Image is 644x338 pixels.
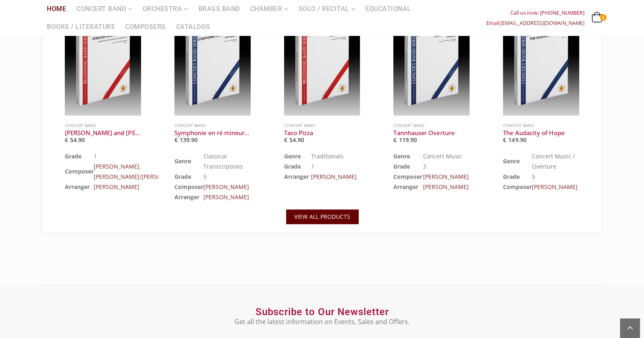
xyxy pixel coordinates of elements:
[503,157,520,165] b: Genre
[284,173,309,180] b: Arranger
[65,167,94,175] b: Composer
[141,173,187,180] a: [PERSON_NAME]
[532,171,579,182] td: 5
[203,151,251,171] td: Classical Transcriptions
[503,136,527,144] bdi: 149.90
[185,317,459,327] p: Get all the latest information on Events, Sales and Offers.
[120,18,171,36] a: Composers
[393,183,418,191] b: Arranger
[393,136,417,144] bdi: 119.90
[532,151,579,171] td: Concert Music / Overture
[203,183,249,191] a: [PERSON_NAME]
[284,122,315,128] a: Concert Band
[65,129,141,137] a: [PERSON_NAME] and [PERSON_NAME]
[503,122,534,128] a: Concert Band
[203,193,249,201] a: [PERSON_NAME]
[393,122,424,128] a: Concert Band
[65,122,96,128] a: Concert Band
[185,306,459,318] h2: Subscribe to Our Newsletter
[311,151,360,161] td: Traditionals
[203,171,251,182] td: 5
[423,183,469,191] a: [PERSON_NAME]
[284,136,287,144] span: €
[94,162,141,180] a: [PERSON_NAME], [PERSON_NAME]
[600,14,607,21] span: 0
[311,161,360,171] td: 1
[174,122,205,128] a: Concert Band
[503,183,532,191] b: Composer
[311,173,356,180] a: [PERSON_NAME]
[503,129,579,137] a: The Audacity of Hope
[65,183,90,191] b: Arranger
[532,183,578,191] a: [PERSON_NAME]
[393,173,422,180] b: Composer
[174,183,203,191] b: Composer
[174,136,178,144] span: €
[286,209,358,224] a: VIEW ALL PRODUCTS
[486,18,584,28] div: Email:
[284,129,360,137] a: Taco Pizza
[503,173,520,180] b: Grade
[486,8,584,18] div: Call us now: [PHONE_NUMBER]
[423,173,469,180] a: [PERSON_NAME]
[94,183,139,191] a: [PERSON_NAME]
[65,136,68,144] span: €
[94,151,187,161] td: 1
[174,136,198,144] bdi: 139.90
[171,18,215,36] a: Catalogs
[65,152,82,160] b: Grade
[393,152,410,160] b: Genre
[294,213,350,221] span: VIEW ALL PRODUCTS
[393,136,397,144] span: €
[503,136,506,144] span: €
[393,162,410,170] b: Grade
[65,136,85,144] bdi: 54.90
[174,173,191,180] b: Grade
[174,193,199,201] b: Arranger
[42,18,120,36] a: Books / Literature
[284,152,301,160] b: Genre
[284,162,301,170] b: Grade
[423,151,470,161] td: Concert Music
[501,20,584,27] a: [EMAIL_ADDRESS][DOMAIN_NAME]
[94,161,187,182] td: /
[393,129,470,137] a: Tannhauser Overture
[284,136,304,144] bdi: 54.90
[423,161,470,171] td: 3
[174,157,191,165] b: Genre
[174,129,251,137] a: Symphonie en ré mineur, Part 2 (Symphony in D minor)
